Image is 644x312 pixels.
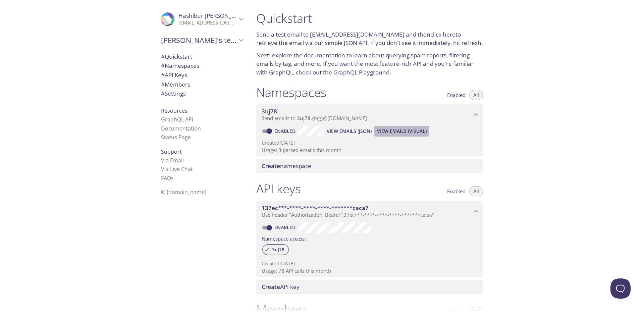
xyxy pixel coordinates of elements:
[161,148,182,155] span: Support
[256,30,483,47] p: Send a test email to and then to retrieve the email via our simple JSON API. If you don't see it ...
[273,224,298,230] a: Enabled
[161,71,165,79] span: #
[156,61,248,70] div: Namespaces
[161,116,193,123] a: GraphQL API
[256,159,483,173] div: Create namespace
[262,233,306,243] label: Namespace access:
[178,19,237,26] p: [EMAIL_ADDRESS][DOMAIN_NAME]
[469,90,483,100] button: All
[262,267,478,274] p: Usage: 78 API calls this month
[156,8,248,30] div: Hashibur Rahman
[256,11,483,26] h1: Quickstart
[171,174,174,182] span: s
[161,134,191,141] a: Status Page
[161,90,186,97] span: Settings
[262,162,280,170] span: Create
[327,127,372,135] span: View Emails (JSON)
[161,125,201,132] a: Documentation
[262,139,478,146] p: Created [DATE]
[256,280,483,294] div: Create API Key
[256,85,326,100] h1: Namespaces
[304,51,345,59] a: documentation
[262,244,289,255] div: 3uj78
[161,107,187,114] span: Resources
[256,181,301,196] h1: API keys
[262,283,300,291] span: API key
[161,62,165,69] span: #
[156,80,248,89] div: Members
[443,90,470,100] button: Enabled
[262,283,280,291] span: Create
[161,90,165,97] span: #
[262,107,277,115] span: 3uj78
[161,71,187,79] span: API Keys
[161,165,193,173] a: Via Live Chat
[273,128,298,134] a: Enabled
[443,186,470,196] button: Enabled
[333,68,389,76] a: GraphQL Playground
[178,12,250,19] span: Hashibur [PERSON_NAME]
[161,62,199,69] span: Namespaces
[374,126,429,137] button: View Emails (Visual)
[262,115,367,121] span: Send emails to . {tag} @[DOMAIN_NAME]
[161,189,206,196] span: © [DOMAIN_NAME]
[156,32,248,49] div: Hashibur's team
[156,89,248,98] div: Team Settings
[377,127,427,135] span: View Emails (Visual)
[161,81,165,88] span: #
[268,247,288,253] span: 3uj78
[161,174,174,182] a: FAQ
[161,81,190,88] span: Members
[262,147,478,154] p: Usage: 3 parsed emails this month
[156,70,248,80] div: API Keys
[262,260,478,267] p: Created [DATE]
[256,104,483,125] div: 3uj78 namespace
[310,31,405,38] a: [EMAIL_ADDRESS][DOMAIN_NAME]
[256,51,483,77] p: Next: explore the to learn about querying spam reports, filtering emails by tag, and more. If you...
[469,186,483,196] button: All
[161,36,237,45] span: [PERSON_NAME]'s team
[324,126,374,137] button: View Emails (JSON)
[297,115,311,121] span: 3uj78
[161,53,192,60] span: Quickstart
[610,278,631,299] iframe: Help Scout Beacon - Open
[161,157,184,164] a: Via Email
[262,162,311,170] span: namespace
[430,31,455,38] a: click here
[156,52,248,61] div: Quickstart
[161,53,165,60] span: #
